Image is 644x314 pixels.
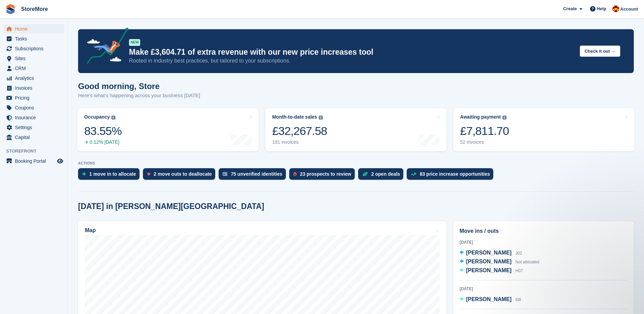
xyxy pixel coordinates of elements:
img: icon-info-grey-7440780725fd019a000dd9b08b2336e03edf1995a4989e88bcd33f0948082b44.svg [502,116,507,120]
div: £7,811.70 [460,124,509,138]
div: 2 open deals [371,171,400,177]
button: Check it out → [580,46,620,57]
span: Coupons [15,103,56,112]
a: [PERSON_NAME] H07 [460,266,523,275]
a: menu [3,113,64,122]
a: menu [3,103,64,112]
a: menu [3,24,64,34]
span: Help [597,5,606,12]
div: Occupancy [84,114,110,120]
a: 2 open deals [358,168,407,183]
span: CRM [15,64,56,73]
span: [PERSON_NAME] [466,259,512,264]
img: prospect-51fa495bee0391a8d652442698ab0144808aea92771e9ea1ae160a38d050c398.svg [293,172,297,176]
p: Rooted in industry best practices, but tailored to your subscriptions. [129,57,574,65]
a: menu [3,34,64,43]
span: Booking Portal [15,156,56,166]
div: 1 move in to allocate [89,171,136,177]
img: deal-1b604bf984904fb50ccaf53a9ad4b4a5d6e5aea283cecdc64d6e3604feb123c2.svg [362,172,368,176]
div: 75 unverified identities [231,171,282,177]
span: [PERSON_NAME] [466,296,512,302]
a: menu [3,64,64,73]
span: Capital [15,133,56,142]
div: £32,267.58 [272,124,327,138]
a: StoreMore [18,3,51,15]
span: Not allocated [515,260,539,264]
a: Preview store [56,157,64,165]
span: J02 [515,251,522,256]
h1: Good morning, Store [78,82,200,91]
a: menu [3,83,64,93]
span: [PERSON_NAME] [466,267,512,273]
a: 83 price increase opportunities [407,168,497,183]
div: 52 invoices [460,139,509,145]
span: Subscriptions [15,44,56,53]
div: Month-to-date sales [272,114,317,120]
span: Analytics [15,73,56,83]
img: stora-icon-8386f47178a22dfd0bd8f6a31ec36ba5ce8667c1dd55bd0f319d3a0aa187defe.svg [5,4,16,14]
a: 23 prospects to review [289,168,358,183]
span: Sites [15,54,56,63]
span: Settings [15,123,56,132]
a: menu [3,54,64,63]
a: 1 move in to allocate [78,168,143,183]
a: Occupancy 83.55% 0.12% [DATE] [77,108,259,151]
h2: Move ins / outs [460,227,627,235]
span: Storefront [6,148,68,155]
span: Pricing [15,93,56,103]
img: icon-info-grey-7440780725fd019a000dd9b08b2336e03edf1995a4989e88bcd33f0948082b44.svg [111,116,115,120]
a: Month-to-date sales £32,267.58 191 invoices [265,108,447,151]
a: menu [3,123,64,132]
img: icon-info-grey-7440780725fd019a000dd9b08b2336e03edf1995a4989e88bcd33f0948082b44.svg [319,116,323,120]
span: [PERSON_NAME] [466,250,512,256]
div: [DATE] [460,286,627,292]
span: Insurance [15,113,56,122]
a: menu [3,73,64,83]
img: move_ins_to_allocate_icon-fdf77a2bb77ea45bf5b3d319d69a93e2d87916cf1d5bf7949dd705db3b84f3ca.svg [82,172,86,176]
span: Tasks [15,34,56,43]
div: [DATE] [460,239,627,245]
h2: Map [85,227,96,233]
div: 2 move outs to deallocate [154,171,212,177]
span: H07 [515,268,523,273]
a: Awaiting payment £7,811.70 52 invoices [453,108,634,151]
img: Store More Team [612,5,619,12]
span: I08 [515,297,521,302]
p: Make £3,604.71 of extra revenue with our new price increases tool [129,47,574,57]
div: 23 prospects to review [300,171,351,177]
div: 83 price increase opportunities [420,171,490,177]
a: menu [3,156,64,166]
div: 0.12% [DATE] [84,139,122,145]
a: menu [3,44,64,53]
span: Home [15,24,56,34]
h2: [DATE] in [PERSON_NAME][GEOGRAPHIC_DATA] [78,202,264,211]
a: 2 move outs to deallocate [143,168,219,183]
p: Here's what's happening across your business [DATE] [78,92,200,100]
span: Account [620,6,638,13]
span: Create [563,5,577,12]
p: ACTIONS [78,161,634,165]
div: Awaiting payment [460,114,501,120]
div: 191 invoices [272,139,327,145]
img: price_increase_opportunities-93ffe204e8149a01c8c9dc8f82e8f89637d9d84a8eef4429ea346261dce0b2c0.svg [411,173,416,176]
img: verify_identity-adf6edd0f0f0b5bbfe63781bf79b02c33cf7c696d77639b501bdc392416b5a36.svg [223,172,227,176]
a: menu [3,93,64,103]
span: Invoices [15,83,56,93]
img: price-adjustments-announcement-icon-8257ccfd72463d97f412b2fc003d46551f7dbcb40ab6d574587a9cd5c0d94... [81,28,129,66]
a: 75 unverified identities [219,168,289,183]
a: [PERSON_NAME] J02 [460,249,522,258]
div: 83.55% [84,124,122,138]
div: NEW [129,39,140,46]
a: [PERSON_NAME] Not allocated [460,258,539,266]
img: move_outs_to_deallocate_icon-f764333ba52eb49d3ac5e1228854f67142a1ed5810a6f6cc68b1a99e826820c5.svg [147,172,150,176]
a: [PERSON_NAME] I08 [460,295,521,304]
a: menu [3,133,64,142]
